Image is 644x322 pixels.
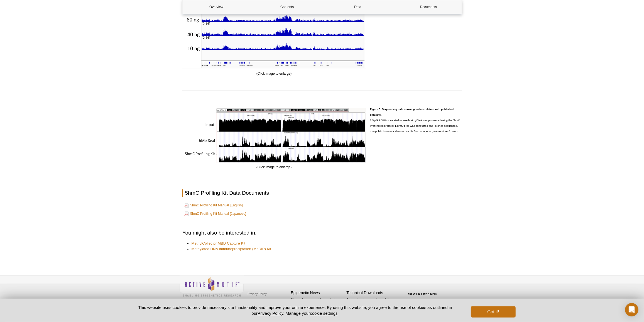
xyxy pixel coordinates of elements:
[433,130,450,133] em: Nature Biotech
[180,275,244,298] img: Active Motif,
[408,293,437,295] a: ABOUT SSL CERTIFICATES
[370,108,454,116] strong: Figure 3: Sequencing data shows good correlation with published datasets.
[471,306,515,318] button: Got it!
[291,297,344,316] p: Sign up for our monthly newsletter highlighting recent publications in the field of epigenetics.
[192,241,245,247] a: MethylCollector MBD Capture Kit
[184,202,243,209] a: 5hmC Profiling Kit Manual [English]
[370,106,462,134] p: 2.5 µG PIXUL-sonicated mouse brain gDNA was processed using the 5hmC Profiling Kit protocol. Libr...
[324,0,392,14] a: Data
[182,106,366,170] div: (Click image to enlarge)
[426,130,432,133] em: et al.
[129,304,462,316] p: This website uses cookies to provide necessary site functionality and improve your online experie...
[291,291,344,296] h4: Epigenetic News
[182,189,462,197] h2: 5hmC Profiling Kit Data Documents
[246,290,268,298] a: Privacy Policy
[402,285,444,297] table: Click to Verify - This site chose Symantec SSL for secure e-commerce and confidential communicati...
[625,303,638,316] div: Open Intercom Messenger
[347,297,400,312] p: Get our brochures and newsletters, or request them by mail.
[183,0,250,14] a: Overview
[347,291,400,296] h4: Technical Downloads
[395,0,462,14] a: Documents
[182,229,462,237] h2: You might also be interested in:
[184,211,246,217] a: 5hmC Profiling Kit Manual [Japanese]
[253,0,321,14] a: Contents
[192,247,271,252] a: Methylated DNA Immunopreciptation (MeDIP) Kit
[258,311,283,316] a: Privacy Policy
[310,311,337,316] button: cookie settings
[182,108,366,163] img: Sequencing data shows good correlation between published datasets.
